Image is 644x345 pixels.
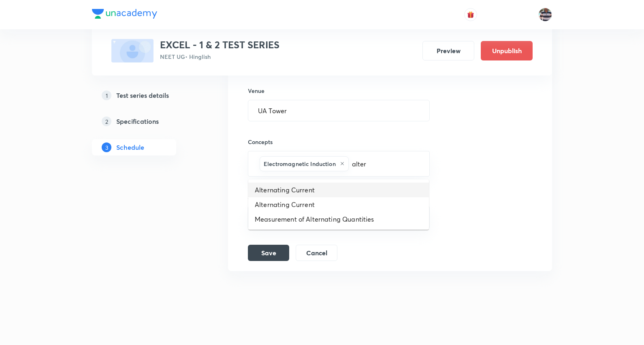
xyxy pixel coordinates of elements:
button: Close [425,163,426,164]
h3: EXCEL - 1 & 2 TEST SERIES [160,39,279,51]
input: Name of the venue where test will be conducted [248,100,429,121]
li: Alternating Current [248,197,429,212]
img: jugraj singh [538,8,552,22]
h5: Schedule [116,142,144,152]
a: Company Logo [92,9,157,21]
li: Alternating Current [248,183,429,197]
img: avatar [467,11,474,18]
button: Preview [422,41,474,60]
h6: Concepts [248,138,430,146]
a: 1Test series details [92,87,202,103]
button: Cancel [296,245,337,261]
button: avatar [464,8,477,21]
p: 3 [102,142,111,152]
p: 1 [102,91,111,100]
h5: Test series details [116,91,169,100]
h6: Electromagnetic Induction [264,160,336,168]
h6: Sub-concepts [248,193,430,201]
img: fallback-thumbnail.png [111,39,154,63]
li: Measurement of Alternating Quantities [248,212,429,226]
h6: Venue [248,86,264,95]
button: Unpublish [481,41,533,60]
p: 2 [102,116,111,126]
p: NEET UG • Hinglish [160,52,279,61]
button: Save [248,245,289,261]
a: 2Specifications [92,113,202,129]
img: Company Logo [92,9,157,19]
h5: Specifications [116,116,159,126]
